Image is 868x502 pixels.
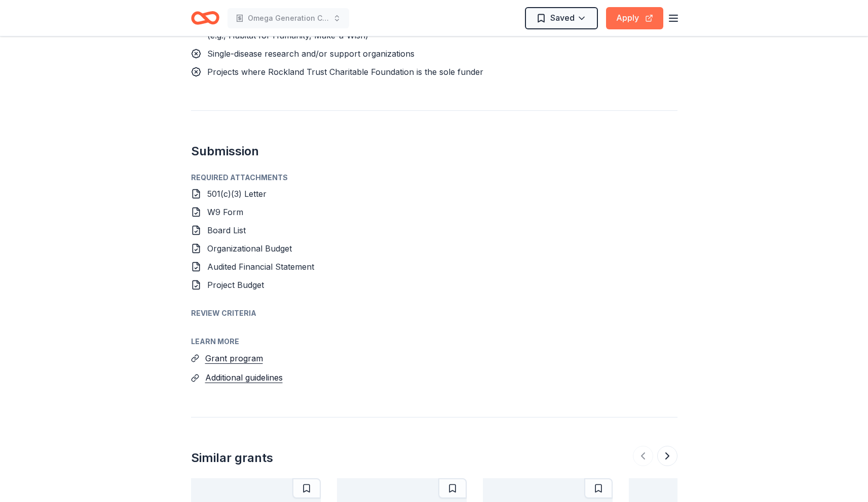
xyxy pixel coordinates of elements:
button: Apply [606,7,663,29]
button: Grant program [205,352,263,365]
span: W9 Form [207,207,243,217]
span: Board List [207,225,246,235]
button: Additional guidelines [205,371,283,384]
button: Saved [525,7,598,29]
span: Single-disease research and/or support organizations [207,49,414,59]
button: Omega Generation Camp 2026 [228,8,349,28]
span: Audited Financial Statement [207,262,314,272]
div: Review Criteria [191,307,677,319]
span: Project Budget [207,280,264,290]
span: 501(c)(3) Letter [207,189,267,199]
a: Home [191,6,219,30]
h2: Submission [191,143,677,159]
div: Required Attachments [191,172,677,184]
div: Similar grants [191,450,273,466]
div: Learn more [191,336,677,348]
span: Projects where Rockland Trust Charitable Foundation is the sole funder [207,67,483,77]
span: Omega Generation Camp 2026 [248,12,329,24]
span: Saved [550,11,575,24]
span: Organizational Budget [207,243,292,254]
